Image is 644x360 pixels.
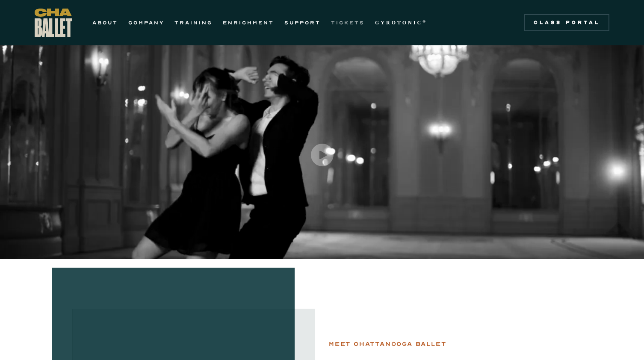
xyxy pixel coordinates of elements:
a: TICKETS [331,18,365,28]
div: Meet chattanooga ballet [329,339,446,349]
a: SUPPORT [284,18,321,28]
a: GYROTONIC® [375,18,427,28]
strong: GYROTONIC [375,20,422,26]
a: TRAINING [174,18,213,28]
a: home [35,9,72,37]
a: Class Portal [524,14,609,31]
div: Class Portal [529,19,604,26]
a: COMPANY [128,18,164,28]
a: ABOUT [92,18,118,28]
a: ENRICHMENT [223,18,274,28]
sup: ® [422,19,427,24]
